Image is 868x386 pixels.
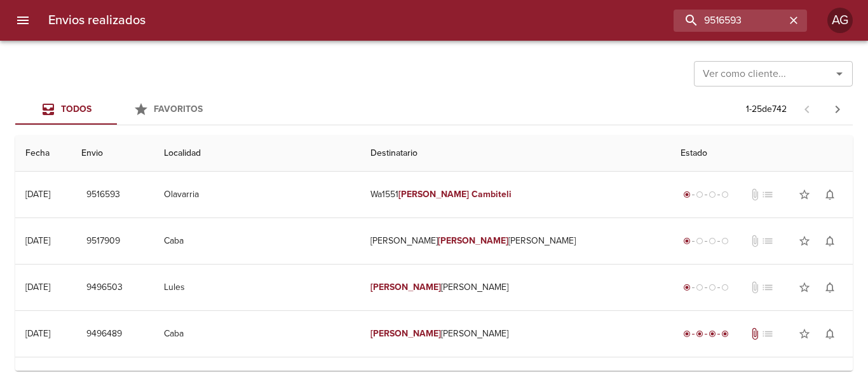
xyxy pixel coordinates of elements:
[749,281,761,294] span: No tiene documentos adjuntos
[721,330,729,338] span: radio_button_checked
[15,135,71,172] th: Fecha
[824,188,836,201] span: notifications_none
[471,189,512,200] em: Cambiteli
[154,104,203,114] span: Favoritos
[81,183,125,207] button: 9516593
[824,235,836,247] span: notifications_none
[798,281,811,294] span: star_border
[154,265,360,310] td: Lules
[681,188,731,201] div: Generado
[761,327,774,340] span: No tiene pedido asociado
[154,311,360,357] td: Caba
[827,8,853,33] div: Abrir información de usuario
[696,284,703,291] span: radio_button_unchecked
[154,172,360,217] td: Olavarria
[749,235,761,247] span: No tiene documentos adjuntos
[81,322,127,346] button: 9496489
[721,237,729,245] span: radio_button_unchecked
[674,10,785,32] input: buscar
[817,321,843,347] button: Activar notificaciones
[827,8,853,33] div: AG
[721,284,729,291] span: radio_button_unchecked
[360,218,670,264] td: [PERSON_NAME] [PERSON_NAME]
[709,330,716,338] span: radio_button_checked
[25,328,50,339] div: [DATE]
[749,327,761,340] span: Tiene documentos adjuntos
[15,94,219,125] div: Tabs Envios
[761,235,774,247] span: No tiene pedido asociado
[86,326,122,342] span: 9496489
[154,135,360,172] th: Localidad
[709,191,716,198] span: radio_button_unchecked
[370,282,441,293] em: [PERSON_NAME]
[360,265,670,310] td: [PERSON_NAME]
[696,237,703,245] span: radio_button_unchecked
[822,94,853,125] span: Pagina siguiente
[798,235,811,247] span: star_border
[817,275,843,300] button: Activar notificaciones
[761,188,774,201] span: No tiene pedido asociado
[360,135,670,172] th: Destinatario
[792,321,817,347] button: Agregar a favoritos
[360,172,670,217] td: Wa1551
[683,191,691,198] span: radio_button_checked
[61,104,92,114] span: Todos
[798,327,811,340] span: star_border
[709,284,716,291] span: radio_button_unchecked
[746,103,787,116] p: 1 - 25 de 742
[831,65,848,83] button: Abrir
[370,328,441,339] em: [PERSON_NAME]
[683,237,691,245] span: radio_button_checked
[86,233,120,249] span: 9517909
[681,327,731,340] div: Entregado
[25,189,50,200] div: [DATE]
[71,135,154,172] th: Envio
[792,102,822,115] span: Pagina anterior
[824,327,836,340] span: notifications_none
[438,235,508,246] em: [PERSON_NAME]
[817,182,843,207] button: Activar notificaciones
[792,228,817,254] button: Agregar a favoritos
[683,284,691,291] span: radio_button_checked
[798,188,811,201] span: star_border
[824,281,836,294] span: notifications_none
[670,135,853,172] th: Estado
[81,230,125,253] button: 9517909
[48,10,146,31] h6: Envios realizados
[749,188,761,201] span: No tiene documentos adjuntos
[25,235,50,246] div: [DATE]
[81,276,128,300] button: 9496503
[792,182,817,207] button: Agregar a favoritos
[696,330,703,338] span: radio_button_checked
[696,191,703,198] span: radio_button_unchecked
[721,191,729,198] span: radio_button_unchecked
[398,189,469,200] em: [PERSON_NAME]
[817,228,843,254] button: Activar notificaciones
[86,187,120,203] span: 9516593
[681,281,731,294] div: Generado
[8,5,38,36] button: menu
[683,330,691,338] span: radio_button_checked
[792,275,817,300] button: Agregar a favoritos
[25,282,50,293] div: [DATE]
[360,311,670,357] td: [PERSON_NAME]
[86,280,123,296] span: 9496503
[681,235,731,247] div: Generado
[154,218,360,264] td: Caba
[709,237,716,245] span: radio_button_unchecked
[761,281,774,294] span: No tiene pedido asociado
